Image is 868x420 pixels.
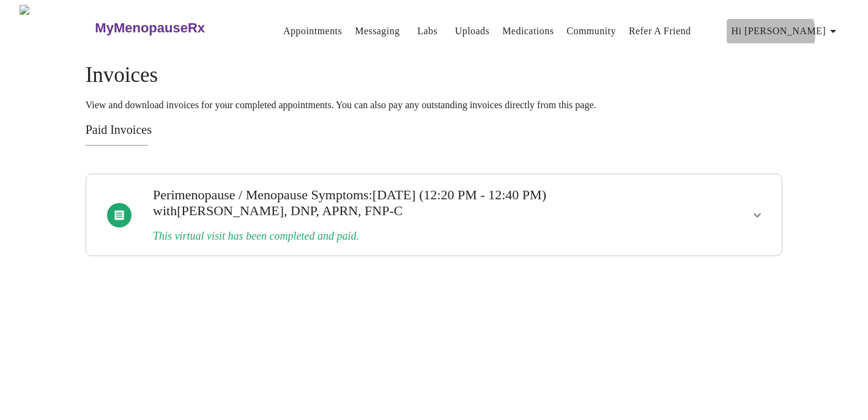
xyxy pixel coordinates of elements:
[450,19,495,43] button: Uploads
[20,5,94,51] img: MyMenopauseRx Logo
[417,23,437,40] a: Labs
[727,19,845,43] button: Hi [PERSON_NAME]
[153,203,402,218] span: with [PERSON_NAME], DNP, APRN, FNP-C
[562,19,621,43] button: Community
[153,187,369,202] span: Perimenopause / Menopause Symptoms
[350,19,404,43] button: Messaging
[502,23,554,40] a: Medications
[153,230,648,243] h3: This virtual visit has been completed and paid.
[743,201,772,230] button: show more
[408,19,447,43] button: Labs
[566,23,616,40] a: Community
[455,23,490,40] a: Uploads
[732,23,840,40] span: Hi [PERSON_NAME]
[497,19,558,43] button: Medications
[86,123,783,137] h3: Paid Invoices
[624,19,696,43] button: Refer a Friend
[278,19,347,43] button: Appointments
[355,23,399,40] a: Messaging
[86,100,783,111] p: View and download invoices for your completed appointments. You can also pay any outstanding invo...
[94,7,254,50] a: MyMenopauseRx
[283,23,342,40] a: Appointments
[153,187,648,219] h3: : [DATE] (12:20 PM - 12:40 PM)
[629,23,691,40] a: Refer a Friend
[95,20,205,36] h3: MyMenopauseRx
[86,63,783,87] h4: Invoices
